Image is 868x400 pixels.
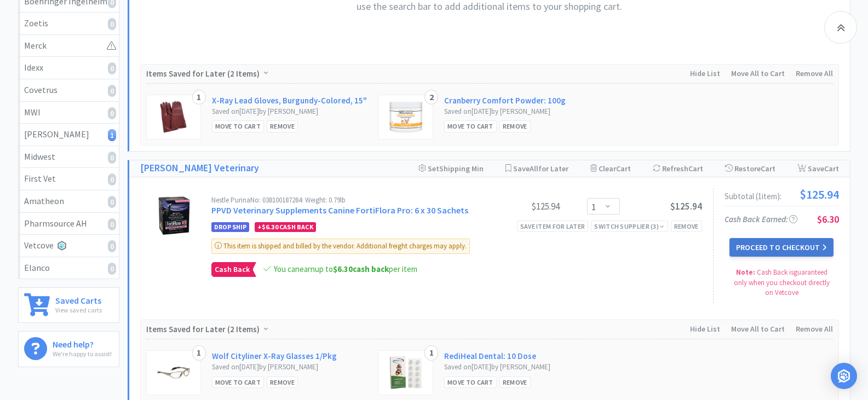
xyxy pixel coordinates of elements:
[729,238,833,257] button: Proceed to Checkout
[211,239,470,254] div: This item is shipped and billed by the vendor. Additional freight charges may apply.
[108,263,116,275] i: 0
[424,90,438,105] div: 2
[24,239,113,253] div: Vetcove
[797,160,839,177] div: Save
[24,217,113,231] div: Pharmsource AH
[140,160,259,176] a: [PERSON_NAME] Veterinary
[267,120,298,132] div: Remove
[108,62,116,74] i: 0
[513,164,568,173] span: Save for Later
[55,293,102,305] h6: Saved Carts
[230,324,257,334] span: 2 Items
[212,350,337,362] a: Wolf Cityliner X-Ray Glasses 1/Pkg
[725,188,839,200] div: Subtotal ( 1 item ):
[230,68,257,79] span: 2 Items
[19,124,119,146] a: [PERSON_NAME]1
[192,90,206,105] div: 1
[211,222,249,232] span: Drop Ship
[108,196,116,208] i: 0
[670,200,702,212] span: $125.94
[212,263,252,276] span: Cash Back
[817,213,839,225] span: $6.30
[212,95,367,106] a: X-Ray Lead Gloves, Burgundy-Colored, 15"
[212,120,265,132] div: Move to Cart
[594,221,664,231] div: Switch Supplier ( 3 )
[24,127,113,142] div: [PERSON_NAME]
[725,160,775,177] div: Restore
[19,235,119,257] a: Vetcove0
[24,150,113,164] div: Midwest
[731,68,785,78] span: Move All to Cart
[24,39,113,53] div: Merck
[255,222,316,232] div: + Cash Back
[108,107,116,119] i: 0
[530,164,538,173] span: All
[212,106,368,118] div: Saved on [DATE] by [PERSON_NAME]
[499,376,531,388] div: Remove
[108,85,116,97] i: 0
[19,168,119,190] a: First Vet0
[796,68,833,78] span: Remove All
[19,57,119,79] a: Idexx0
[478,200,560,213] div: $125.94
[24,194,113,208] div: Amatheon
[19,79,119,102] a: Covetrus0
[212,362,368,373] div: Saved on [DATE] by [PERSON_NAME]
[157,356,190,389] img: 42555976cd14415f8cc9cb12ed95ddbd_300213.jpeg
[444,120,497,132] div: Move to Cart
[671,221,702,232] div: Remove
[160,101,187,134] img: 8d919793bf8745ae9bfcf155cfcd68ee_13309.png
[55,305,102,315] p: View saved carts
[53,337,112,349] h6: Need help?
[736,268,755,277] strong: Note:
[108,18,116,30] i: 0
[19,213,119,235] a: Pharmsource AH0
[734,268,830,297] span: Cash Back is guaranteed only when you checkout directly on Vetcove
[761,164,775,173] span: Cart
[24,83,113,97] div: Covetrus
[831,363,857,389] div: Open Intercom Messenger
[19,102,119,124] a: MWI0
[274,264,417,274] span: You can earn up to per item
[333,264,389,274] strong: cash back
[418,160,484,177] div: Shipping Min
[616,164,631,173] span: Cart
[590,160,631,177] div: Clear
[24,261,113,275] div: Elanco
[499,120,531,132] div: Remove
[428,164,439,173] span: Set
[444,362,600,373] div: Saved on [DATE] by [PERSON_NAME]
[53,349,112,359] p: We're happy to assist!
[690,324,720,334] span: Hide List
[444,95,566,106] a: Cranberry Comfort Powder: 100g
[108,152,116,164] i: 0
[19,13,119,35] a: Zoetis0
[108,129,116,141] i: 1
[19,190,119,213] a: Amatheon0
[24,106,113,120] div: MWI
[267,376,298,388] div: Remove
[108,240,116,252] i: 0
[688,164,703,173] span: Cart
[19,146,119,169] a: Midwest0
[19,35,119,57] a: Merck
[24,16,113,31] div: Zoetis
[800,188,839,200] span: $125.94
[24,172,113,186] div: First Vet
[146,324,262,334] span: Items Saved for Later ( )
[108,218,116,230] i: 0
[333,264,353,274] span: $6.30
[444,106,600,118] div: Saved on [DATE] by [PERSON_NAME]
[725,214,797,224] span: Cash Back Earned :
[146,68,262,79] span: Items Saved for Later ( )
[108,173,116,185] i: 0
[389,101,422,134] img: d7448f88840a4c9aacb2e72b7b976b0b_7573.png
[517,221,589,232] div: Save item for later
[796,324,833,334] span: Remove All
[18,287,119,323] a: Saved CartsView saved carts
[24,61,113,75] div: Idexx
[653,160,703,177] div: Refresh
[389,356,422,389] img: 6de48996476146bc9a49241eac271b21_594842.jpeg
[424,345,438,361] div: 1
